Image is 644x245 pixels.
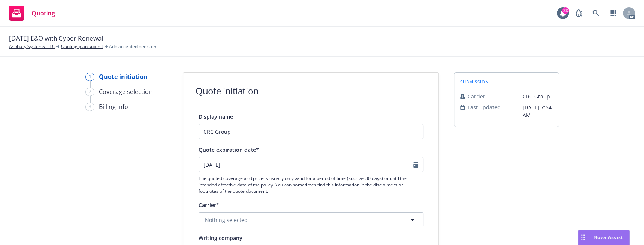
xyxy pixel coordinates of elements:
[468,103,501,111] span: Last updated
[205,216,248,224] span: Nothing selected
[199,146,259,153] span: Quote expiration date*
[199,175,423,194] span: The quoted coverage and price is usually only valid for a period of time (such as 30 days) or unt...
[413,162,418,168] svg: Calendar
[6,3,58,24] a: Quoting
[468,92,485,100] span: Carrier
[199,157,413,172] input: MM/DD/YYYY
[578,230,588,245] div: Drag to move
[594,234,623,240] span: Nova Assist
[99,72,148,81] div: Quote initiation
[85,88,94,96] div: 2
[32,10,55,16] span: Quoting
[195,85,258,97] h1: Quote initiation
[578,230,630,245] button: Nova Assist
[199,212,423,227] button: Nothing selected
[85,73,94,81] div: 1
[109,43,156,50] span: Add accepted decision
[199,234,242,242] span: Writing company
[523,103,553,119] span: [DATE] 7:54 AM
[9,43,55,50] a: Ashbury Systems, LLC
[9,33,103,43] span: [DATE] E&O with Cyber Renewal
[61,43,103,50] a: Quoting plan submit
[571,6,586,21] a: Report a Bug
[588,6,603,21] a: Search
[606,6,621,21] a: Switch app
[99,102,128,111] div: Billing info
[99,87,153,96] div: Coverage selection
[562,7,569,14] div: 23
[85,103,94,111] div: 3
[523,92,553,100] span: CRC Group
[199,201,219,209] span: Carrier*
[460,79,489,85] span: submission
[199,113,233,120] span: Display name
